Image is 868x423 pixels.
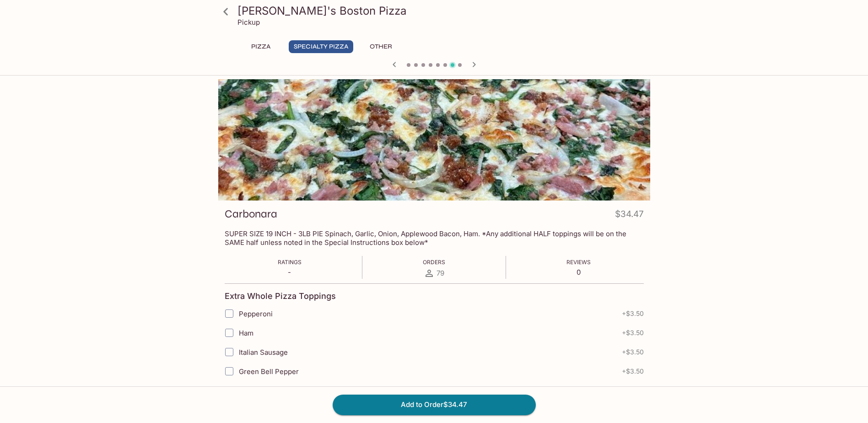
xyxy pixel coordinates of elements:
span: Italian Sausage [239,348,288,357]
span: + $3.50 [622,368,644,375]
button: Specialty Pizza [289,40,353,53]
h3: Carbonara [225,207,277,221]
span: + $3.50 [622,348,644,356]
span: + $3.50 [622,329,644,336]
span: Ratings [278,259,302,266]
button: Add to Order$34.47 [333,395,536,415]
button: Pizza [240,40,281,53]
p: - [278,268,302,277]
h4: Extra Whole Pizza Toppings [225,291,336,301]
span: Ham [239,329,253,337]
p: 0 [566,268,591,277]
span: 79 [437,269,444,277]
p: SUPER SIZE 19 INCH - 3LB PIE Spinach, Garlic, Onion, Applewood Bacon, Ham. *Any additional HALF t... [225,229,644,247]
span: Pepperoni [239,309,273,318]
span: Green Bell Pepper [239,367,299,376]
button: Other [361,40,402,53]
div: Carbonara [218,79,650,201]
span: Orders [423,259,445,266]
p: Pickup [237,18,260,27]
span: Reviews [566,259,591,266]
span: + $3.50 [622,310,644,317]
h3: [PERSON_NAME]'s Boston Pizza [237,4,647,18]
h4: $34.47 [615,207,644,225]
